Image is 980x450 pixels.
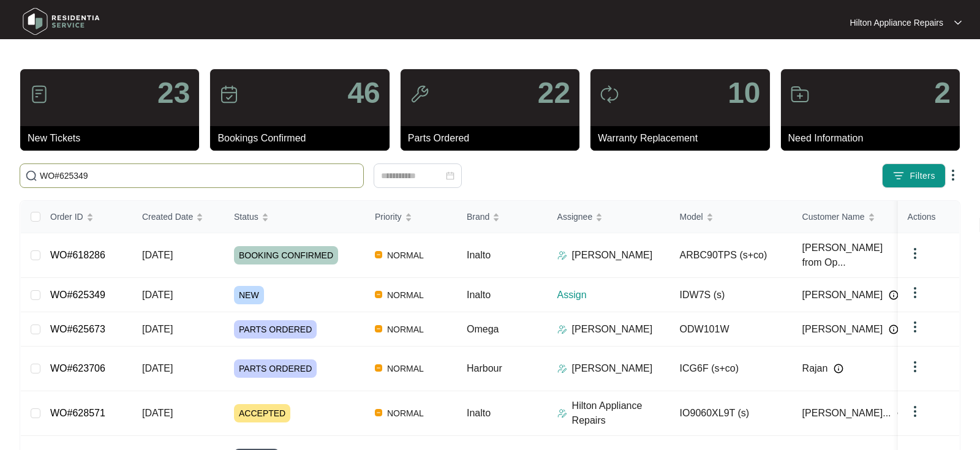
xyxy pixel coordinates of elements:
[892,170,905,182] img: filter icon
[375,210,402,223] span: Priority
[142,363,173,373] span: [DATE]
[142,250,173,260] span: [DATE]
[600,84,619,104] img: icon
[670,312,793,347] td: ODW101W
[375,364,382,372] img: Vercel Logo
[572,361,653,376] p: [PERSON_NAME]
[25,170,37,182] img: search-icon
[557,288,670,302] p: Assign
[234,320,317,339] span: PARTS ORDERED
[898,201,959,233] th: Actions
[457,201,548,233] th: Brand
[802,361,828,376] span: Rajan
[908,359,922,374] img: dropdown arrow
[217,131,389,146] p: Bookings Confirmed
[375,251,382,258] img: Vercel Logo
[467,363,502,373] span: Harbour
[234,286,264,304] span: NEW
[467,210,489,223] span: Brand
[598,131,769,146] p: Warranty Replacement
[557,408,567,418] img: Assigner Icon
[40,169,358,182] input: Search by Order Id, Assignee Name, Customer Name, Brand and Model
[375,291,382,298] img: Vercel Logo
[132,201,224,233] th: Created Date
[29,84,49,104] img: icon
[382,322,429,337] span: NORMAL
[538,78,570,108] p: 22
[908,246,922,261] img: dropdown arrow
[382,248,429,263] span: NORMAL
[670,391,793,436] td: IO9060XL9T (s)
[680,210,703,223] span: Model
[793,201,915,233] th: Customer Name
[670,278,793,312] td: IDW7S (s)
[50,290,105,300] a: WO#625349
[50,408,105,418] a: WO#628571
[557,324,567,334] img: Assigner Icon
[557,364,567,373] img: Assigner Icon
[18,3,104,40] img: residentia service logo
[889,290,899,300] img: Info icon
[908,404,922,419] img: dropdown arrow
[790,84,810,104] img: icon
[157,78,190,108] p: 23
[382,406,429,421] span: NORMAL
[946,168,960,182] img: dropdown arrow
[572,399,670,428] p: Hilton Appliance Repairs
[347,78,380,108] p: 46
[375,325,382,332] img: Vercel Logo
[142,290,173,300] span: [DATE]
[28,131,199,146] p: New Tickets
[40,201,132,233] th: Order ID
[50,363,105,373] a: WO#623706
[467,250,491,260] span: Inalto
[908,320,922,334] img: dropdown arrow
[908,285,922,300] img: dropdown arrow
[142,408,173,418] span: [DATE]
[408,131,579,146] p: Parts Ordered
[557,210,593,223] span: Assignee
[572,322,653,337] p: [PERSON_NAME]
[410,84,429,104] img: icon
[802,210,865,223] span: Customer Name
[50,210,83,223] span: Order ID
[670,201,793,233] th: Model
[954,20,962,26] img: dropdown arrow
[572,248,653,263] p: [PERSON_NAME]
[234,359,317,378] span: PARTS ORDERED
[897,408,907,418] img: Info icon
[467,324,499,334] span: Omega
[882,163,946,188] button: filter iconFilters
[910,170,935,182] span: Filters
[728,78,760,108] p: 10
[548,201,670,233] th: Assignee
[50,250,105,260] a: WO#618286
[234,246,338,264] span: BOOKING CONFIRMED
[802,322,883,337] span: [PERSON_NAME]
[834,364,843,373] img: Info icon
[234,404,290,422] span: ACCEPTED
[224,201,365,233] th: Status
[382,361,429,376] span: NORMAL
[802,241,899,270] span: [PERSON_NAME] from Op...
[889,324,899,334] img: Info icon
[802,288,883,302] span: [PERSON_NAME]
[934,78,951,108] p: 2
[50,324,105,334] a: WO#625673
[670,233,793,278] td: ARBC90TPS (s+co)
[375,409,382,416] img: Vercel Logo
[142,324,173,334] span: [DATE]
[234,210,258,223] span: Status
[365,201,457,233] th: Priority
[788,131,960,146] p: Need Information
[557,250,567,260] img: Assigner Icon
[382,288,429,302] span: NORMAL
[670,347,793,391] td: ICG6F (s+co)
[142,210,193,223] span: Created Date
[467,408,491,418] span: Inalto
[467,290,491,300] span: Inalto
[219,84,239,104] img: icon
[802,406,891,421] span: [PERSON_NAME]...
[850,17,943,29] p: Hilton Appliance Repairs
